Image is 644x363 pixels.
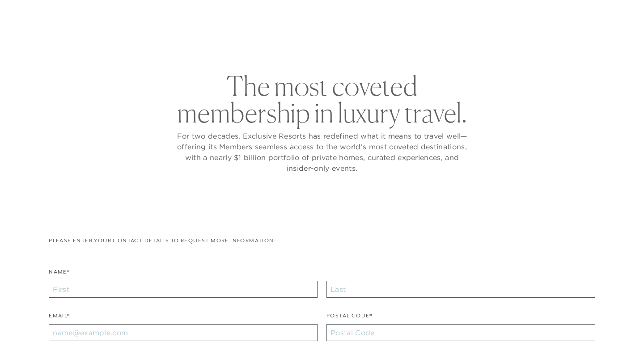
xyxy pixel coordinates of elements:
[49,312,70,325] label: Email*
[49,324,318,341] input: name@example.com
[174,72,470,126] h2: The most coveted membership in luxury travel.
[219,29,288,55] a: The Collection
[326,281,595,298] input: Last
[27,10,66,18] a: Get Started
[549,10,593,18] a: Member Login
[49,281,318,298] input: First
[301,29,356,55] a: Membership
[370,29,424,55] a: Community
[326,324,595,341] input: Postal Code
[174,131,470,173] p: For two decades, Exclusive Resorts has redefined what it means to travel well—offering its Member...
[49,236,595,245] p: Please enter your contact details to request more information:
[49,268,70,281] label: Name*
[326,312,373,325] label: Postal Code*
